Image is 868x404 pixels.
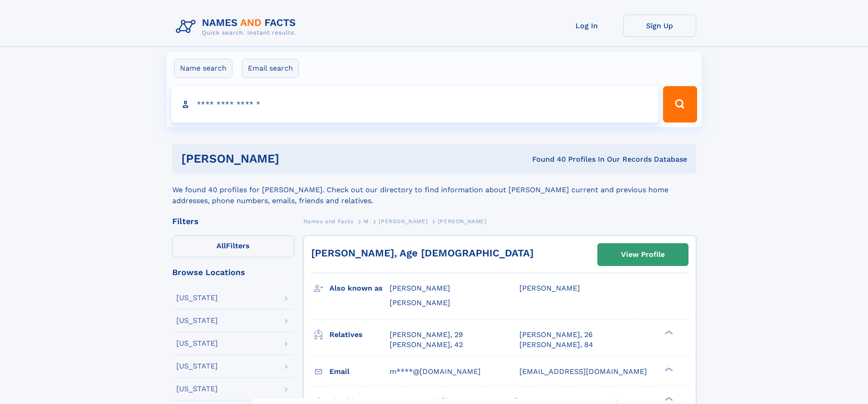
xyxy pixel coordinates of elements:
label: Filters [172,235,294,257]
span: [PERSON_NAME] [519,284,580,292]
a: View Profile [598,244,688,266]
a: [PERSON_NAME], Age [DEMOGRAPHIC_DATA] [311,247,534,259]
button: Search Button [663,86,697,123]
div: [US_STATE] [176,317,218,324]
input: search input [171,86,659,123]
span: M [364,218,369,225]
div: Filters [172,217,294,225]
div: [US_STATE] [176,294,218,302]
div: View Profile [621,244,665,265]
h3: Email [329,364,390,379]
span: All [216,241,226,250]
div: ❯ [663,329,673,335]
div: ❯ [663,396,673,402]
div: [US_STATE] [176,385,218,393]
span: [PERSON_NAME] [390,284,450,292]
h1: [PERSON_NAME] [181,153,406,164]
a: [PERSON_NAME], 26 [519,330,593,340]
div: Found 40 Profiles In Our Records Database [406,154,687,164]
h3: Also known as [329,281,390,296]
a: M [364,215,369,227]
h3: Relatives [329,327,390,343]
label: Name search [174,59,232,78]
span: [PERSON_NAME] [390,298,450,307]
a: [PERSON_NAME], 84 [519,340,593,350]
a: [PERSON_NAME], 42 [390,340,463,350]
img: Logo Names and Facts [172,15,303,39]
div: Browse Locations [172,268,294,276]
a: [PERSON_NAME] [379,215,427,227]
span: [PERSON_NAME] [438,218,487,225]
a: Names and Facts [303,215,354,227]
label: Email search [242,59,299,78]
a: [PERSON_NAME], 29 [390,330,463,340]
a: Log In [550,15,623,37]
div: ❯ [663,366,673,372]
div: [US_STATE] [176,340,218,347]
div: We found 40 profiles for [PERSON_NAME]. Check out our directory to find information about [PERSON... [172,174,696,206]
div: [US_STATE] [176,363,218,370]
span: [PERSON_NAME] [379,218,427,225]
a: Sign Up [623,15,696,37]
span: [EMAIL_ADDRESS][DOMAIN_NAME] [519,367,647,376]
